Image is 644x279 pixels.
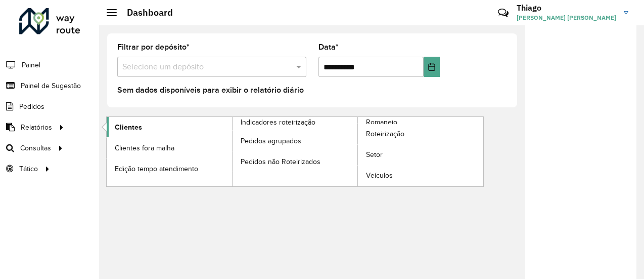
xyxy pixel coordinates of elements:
a: Edição tempo atendimento [107,158,232,179]
span: Tático [19,164,38,174]
a: Clientes fora malha [107,138,232,158]
label: Sem dados disponíveis para exibir o relatório diário [117,84,304,96]
span: Clientes [115,122,142,133]
span: Painel [22,60,40,70]
a: Setor [358,145,483,165]
span: Pedidos agrupados [241,136,301,146]
a: Clientes [107,117,232,137]
span: Clientes fora malha [115,143,174,153]
a: Pedidos não Roteirizados [233,151,358,172]
label: Data [318,41,339,53]
span: Roteirização [366,129,404,139]
button: Choose Date [424,57,440,77]
span: Painel de Sugestão [21,81,81,91]
span: Veículos [366,170,393,181]
a: Contato Rápido [492,2,514,24]
a: Veículos [358,166,483,186]
span: Romaneio [366,117,397,128]
span: Pedidos não Roteirizados [241,156,320,167]
a: Roteirização [358,124,483,144]
h3: Thiago [517,3,616,13]
a: Romaneio [233,117,484,186]
span: Setor [366,149,383,160]
span: [PERSON_NAME] [PERSON_NAME] [517,13,616,22]
span: Consultas [20,143,51,153]
span: Relatórios [21,122,52,133]
a: Pedidos agrupados [233,131,358,151]
label: Filtrar por depósito [117,41,190,53]
span: Indicadores roteirização [241,117,315,128]
span: Edição tempo atendimento [115,164,198,174]
span: Pedidos [19,101,44,112]
a: Indicadores roteirização [107,117,358,186]
h2: Dashboard [117,7,173,18]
